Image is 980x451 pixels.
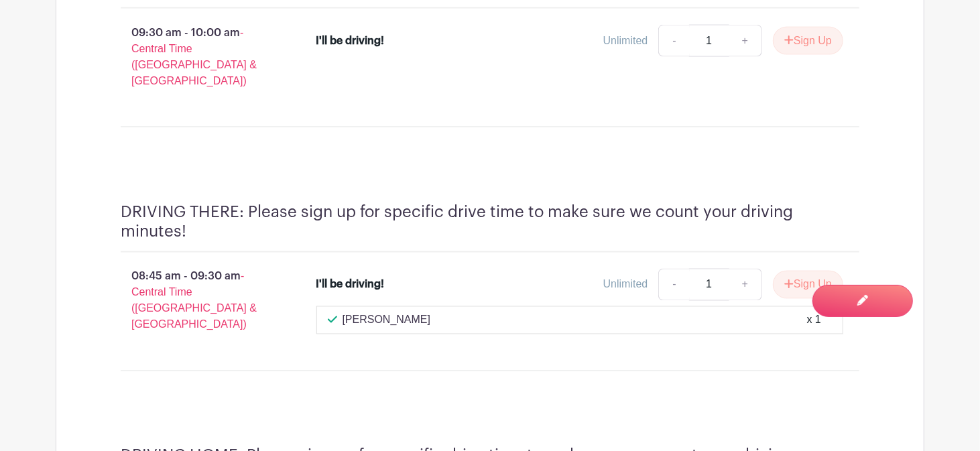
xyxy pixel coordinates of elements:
[121,202,859,241] h4: DRIVING THERE: Please sign up for specific drive time to make sure we count your driving minutes!
[658,25,689,57] a: -
[99,263,295,338] p: 08:45 am - 09:30 am
[807,312,821,328] div: x 1
[603,277,648,293] div: Unlimited
[316,33,385,49] div: I'll be driving!
[729,25,762,57] a: +
[316,277,385,293] div: I'll be driving!
[99,19,295,94] p: 09:30 am - 10:00 am
[658,269,689,301] a: -
[603,33,648,49] div: Unlimited
[729,269,762,301] a: +
[131,27,257,86] span: - Central Time ([GEOGRAPHIC_DATA] & [GEOGRAPHIC_DATA])
[343,312,431,328] p: [PERSON_NAME]
[773,271,843,299] button: Sign Up
[773,27,843,55] button: Sign Up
